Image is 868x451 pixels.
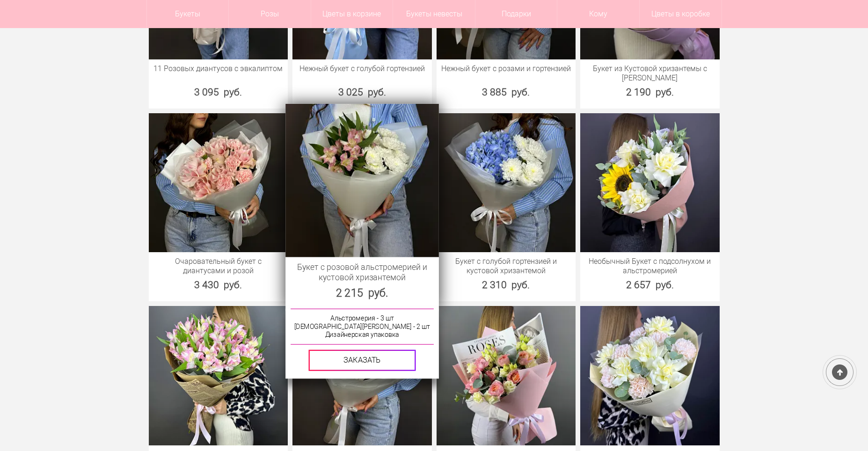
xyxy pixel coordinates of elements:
div: Альстромерия - 3 шт [DEMOGRAPHIC_DATA][PERSON_NAME] - 2 шт Дизайнерская упаковка [291,309,434,345]
div: 2 190 руб. [580,85,720,99]
img: Моно-композиция с альстромерией [149,306,288,445]
div: 3 885 руб. [437,85,576,99]
div: 3 430 руб. [149,278,288,292]
a: Букет из Кустовой хризантемы с [PERSON_NAME] [585,64,715,83]
a: Нежный букет с розами и гортензией [441,64,571,73]
img: Очаровательный букет с диантусами и розой [149,113,288,253]
div: 2 310 руб. [437,278,576,292]
img: Букет с розовой альстромерией и кустовой хризантемой [285,103,438,256]
img: Букет с голубой гортензией и кустовой хризантемой [437,113,576,253]
div: 3 025 руб. [292,85,432,99]
img: Композиция из роз и гвоздик [580,306,720,445]
div: 2 657 руб. [580,278,720,292]
a: Букет с розовой альстромерией и кустовой хризантемой [291,262,433,283]
a: Очаровательный букет с диантусами и розой [153,257,284,276]
a: Необычный Букет с подсолнухом и альстромерией [585,257,715,276]
div: 2 215 руб. [285,285,438,300]
img: Нежный букет из кустовых роз и эустомы в упаковке [437,306,576,445]
a: 11 Розовых диантусов с эвкалиптом [153,64,284,73]
div: 3 095 руб. [149,85,288,99]
a: Букет с голубой гортензией и кустовой хризантемой [441,257,571,276]
img: Необычный Букет с подсолнухом и альстромерией [580,113,720,253]
a: Нежный букет с голубой гортензией [297,64,427,73]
